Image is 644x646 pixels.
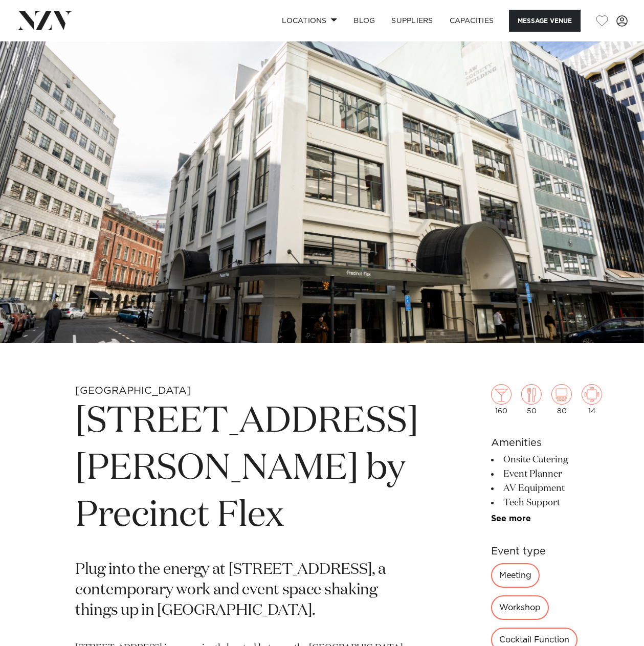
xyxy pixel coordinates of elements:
li: AV Equipment [491,481,602,496]
button: Message Venue [509,10,581,32]
h6: Event type [491,544,602,559]
h6: Amenities [491,435,602,451]
h1: [STREET_ADDRESS][PERSON_NAME] by Precinct Flex [75,398,418,540]
img: meeting.png [582,384,602,405]
a: SUPPLIERS [383,10,441,32]
img: theatre.png [551,384,572,405]
div: 50 [521,384,542,415]
a: Locations [274,10,345,32]
a: Capacities [441,10,502,32]
li: Onsite Catering [491,453,602,467]
img: dining.png [521,384,542,405]
img: cocktail.png [491,384,512,405]
img: nzv-logo.png [16,11,72,30]
div: 80 [551,384,572,415]
div: 160 [491,384,512,415]
div: Meeting [491,563,540,588]
p: Plug into the energy at [STREET_ADDRESS], a contemporary work and event space shaking things up i... [75,560,418,621]
div: Workshop [491,595,549,620]
div: 14 [582,384,602,415]
li: Tech Support [491,496,602,510]
li: Event Planner [491,467,602,481]
a: BLOG [345,10,383,32]
small: [GEOGRAPHIC_DATA] [75,386,191,396]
